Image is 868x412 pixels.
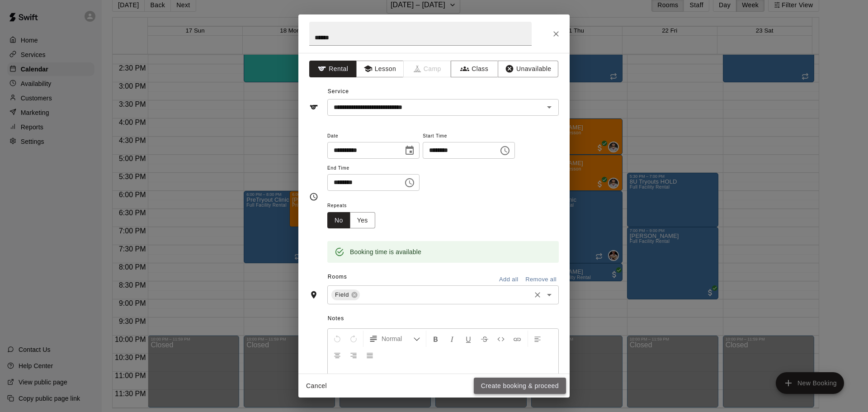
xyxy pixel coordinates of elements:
button: Clear [531,289,544,301]
svg: Rooms [309,290,318,299]
span: Service [328,88,349,95]
button: Open [543,101,556,114]
svg: Service [309,103,318,112]
svg: Timing [309,192,318,201]
button: Format Underline [461,331,476,347]
button: Formatting Options [365,331,424,347]
span: Rooms [328,274,347,280]
span: Normal [382,334,413,343]
span: Date [327,130,420,142]
div: Field [331,289,360,300]
button: Close [548,26,564,42]
button: Choose date, selected date is Aug 21, 2025 [401,142,419,160]
span: Start Time [423,130,515,142]
button: Remove all [523,273,559,287]
button: Format Italics [444,331,460,347]
span: End Time [327,162,420,175]
button: Center Align [330,347,345,363]
span: Field [331,290,353,299]
div: Booking time is available [350,244,421,260]
button: Class [451,61,498,77]
button: Unavailable [498,61,558,77]
button: Left Align [530,331,545,347]
button: Undo [330,331,345,347]
button: Add all [494,273,523,287]
button: Cancel [302,378,331,394]
button: Rental [309,61,357,77]
button: Insert Code [493,331,509,347]
button: Create booking & proceed [474,378,566,394]
button: Justify Align [362,347,377,363]
button: Yes [350,212,375,229]
button: Lesson [356,61,404,77]
div: outlined button group [327,212,375,229]
span: Repeats [327,200,382,212]
button: No [327,212,350,229]
span: Notes [328,312,559,326]
button: Choose time, selected time is 9:30 PM [401,174,419,192]
button: Format Bold [428,331,443,347]
button: Right Align [346,347,361,363]
button: Format Strikethrough [477,331,492,347]
button: Redo [346,331,361,347]
button: Open [543,289,556,301]
button: Insert Link [509,331,525,347]
span: Camps can only be created in the Services page [404,61,451,77]
button: Choose time, selected time is 8:00 PM [496,142,514,160]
